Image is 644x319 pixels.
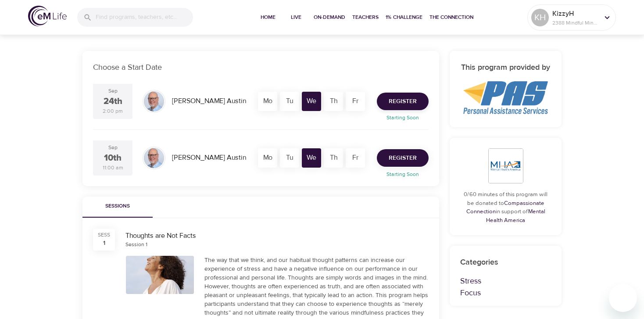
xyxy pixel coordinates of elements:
span: Home [258,13,279,22]
div: 2:00 pm [103,108,123,115]
span: 1% Challenge [386,13,422,22]
a: Mental Health America [486,208,545,224]
p: Stress [460,275,551,287]
div: Tu [280,92,299,111]
p: Starting Soon [372,114,434,122]
button: Register [377,149,429,167]
div: Fr [346,92,365,111]
div: Mo [258,92,277,111]
img: logo [28,6,67,26]
button: Register [377,93,429,110]
p: Categories [460,256,551,268]
span: Live [286,13,307,22]
img: PAS%20logo.png [463,81,547,114]
div: Sep [108,144,118,151]
p: 2388 Mindful Minutes [552,19,599,27]
div: 11:00 am [103,164,123,172]
div: Th [324,92,343,111]
span: Sessions [88,202,147,211]
div: [PERSON_NAME] Austin [168,149,250,166]
div: 24th [104,95,122,108]
span: On-Demand [314,13,345,22]
div: 10th [104,152,122,165]
span: Teachers [352,13,379,22]
iframe: Button to launch messaging window [609,284,637,312]
div: Th [324,148,343,168]
p: Choose a Start Date [93,61,429,73]
h6: This program provided by [460,61,551,74]
input: Find programs, teachers, etc... [96,8,193,27]
div: Sep [108,87,118,95]
div: Mo [258,148,277,168]
div: Tu [280,148,299,168]
div: KH [531,9,549,26]
div: 1 [103,239,105,247]
p: Focus [460,287,551,299]
div: We [302,92,321,111]
span: Register [389,96,417,107]
p: Starting Soon [372,170,434,178]
span: The Connection [429,13,473,22]
div: Thoughts are Not Facts [125,231,429,241]
div: Session 1 [125,241,147,248]
div: We [302,148,321,168]
p: 0/60 minutes of this program will be donated to in support of [460,190,551,225]
div: SESS [98,231,110,239]
div: Fr [346,148,365,168]
a: Compassionate Connection [466,200,544,215]
div: [PERSON_NAME] Austin [168,93,250,110]
p: KizzyH [552,8,599,19]
span: Register [389,153,417,164]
